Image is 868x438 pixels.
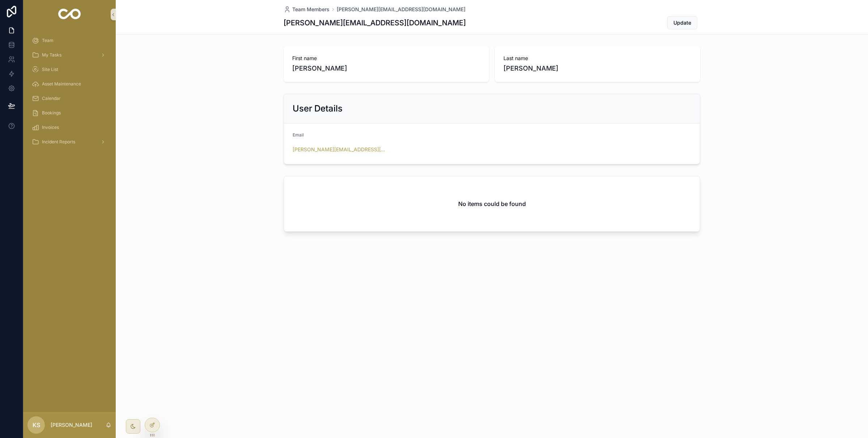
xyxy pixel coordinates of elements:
span: Bookings [42,110,61,116]
span: [PERSON_NAME] [503,63,692,73]
span: Calendar [42,96,61,101]
span: Site List [42,67,58,72]
p: [PERSON_NAME] [51,421,92,429]
span: Team [42,38,54,43]
span: Email [293,132,304,138]
a: [PERSON_NAME][EMAIL_ADDRESS][DOMAIN_NAME] [337,6,465,13]
a: Calendar [27,92,111,105]
a: Invoices [27,121,111,134]
span: Incident Reports [42,139,75,145]
div: scrollable content [23,29,116,158]
a: Team [27,34,111,47]
img: App logo [58,9,81,20]
a: Team Members [284,6,329,13]
button: Update [667,16,697,29]
span: My Tasks [42,52,61,58]
a: Asset Maintenance [27,77,111,90]
h2: User Details [293,103,342,114]
span: Team Members [292,6,329,13]
a: Bookings [27,106,111,119]
span: KS [33,421,40,429]
span: Asset Maintenance [42,81,81,87]
h1: [PERSON_NAME][EMAIL_ADDRESS][DOMAIN_NAME] [284,18,466,28]
a: [PERSON_NAME][EMAIL_ADDRESS][DOMAIN_NAME] [293,146,388,153]
span: Update [673,19,691,26]
a: Incident Reports [27,135,111,148]
span: Invoices [42,125,59,130]
h2: No items could be found [458,199,526,208]
span: [PERSON_NAME] [292,63,480,73]
a: Site List [27,63,111,76]
a: My Tasks [27,49,111,62]
span: First name [292,55,480,62]
span: Last name [503,55,692,62]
